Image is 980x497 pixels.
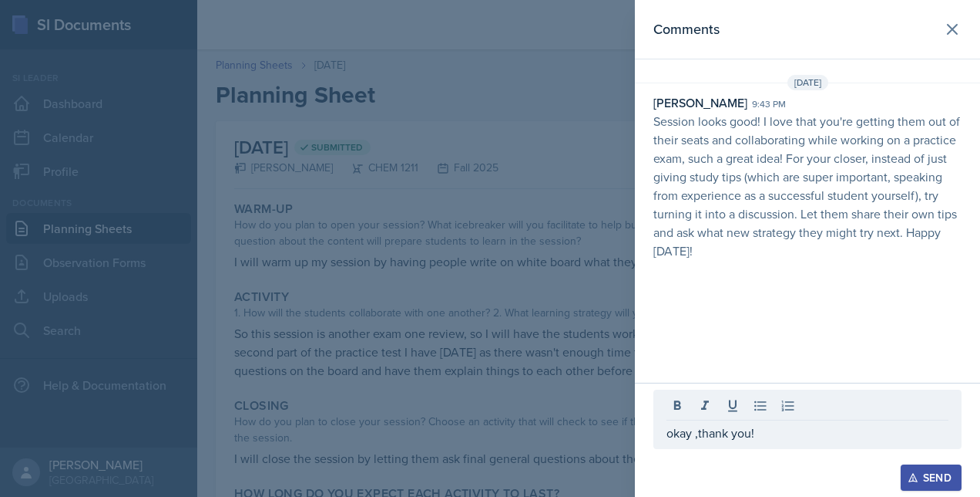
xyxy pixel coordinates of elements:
h2: Comments [653,19,720,40]
p: okay ,thank you! [666,424,948,442]
div: Send [911,472,951,484]
div: [PERSON_NAME] [653,93,747,112]
p: Session looks good! I love that you're getting them out of their seats and collaborating while wo... [653,112,962,260]
div: 9:43 pm [752,97,786,111]
span: [DATE] [787,75,828,90]
button: Send [901,465,962,491]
